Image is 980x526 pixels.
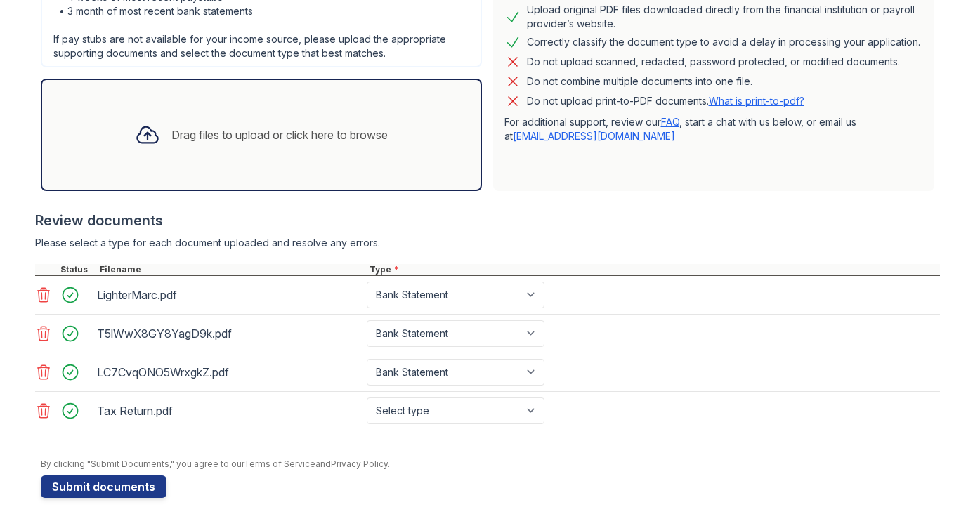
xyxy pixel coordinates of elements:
[527,73,752,90] div: Do not combine multiple documents into one file.
[35,236,940,250] div: Please select a type for each document uploaded and resolve any errors.
[58,264,97,275] div: Status
[709,95,804,107] a: What is print-to-pdf?
[527,53,900,70] div: Do not upload scanned, redacted, password protected, or modified documents.
[41,459,940,470] div: By clicking "Submit Documents," you agree to our and
[331,459,390,469] a: Privacy Policy.
[97,264,367,275] div: Filename
[661,116,679,128] a: FAQ
[171,126,388,143] div: Drag files to upload or click here to browse
[513,130,675,142] a: [EMAIL_ADDRESS][DOMAIN_NAME]
[527,34,920,51] div: Correctly classify the document type to avoid a delay in processing your application.
[527,94,804,108] p: Do not upload print-to-PDF documents.
[97,400,361,422] div: Tax Return.pdf
[35,211,940,230] div: Review documents
[504,115,923,143] p: For additional support, review our , start a chat with us below, or email us at
[97,361,361,383] div: LC7CvqONO5WrxgkZ.pdf
[97,322,361,345] div: T5lWwX8GY8YagD9k.pdf
[41,475,166,498] button: Submit documents
[97,284,361,306] div: LighterMarc.pdf
[367,264,940,275] div: Type
[244,459,315,469] a: Terms of Service
[527,3,923,31] div: Upload original PDF files downloaded directly from the financial institution or payroll provider’...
